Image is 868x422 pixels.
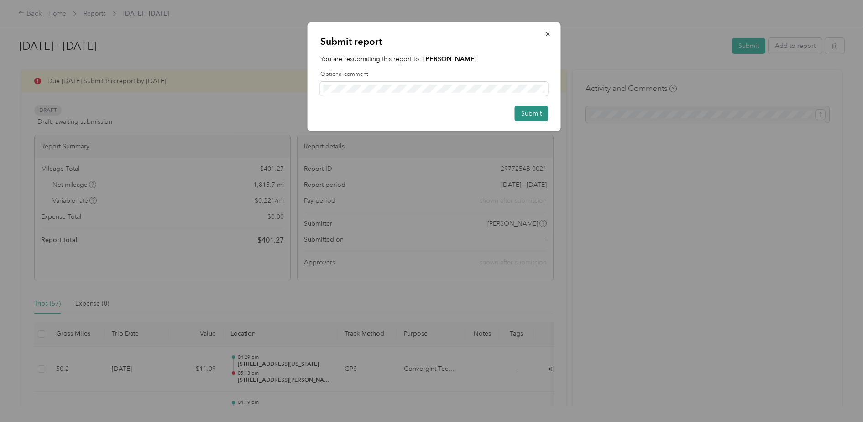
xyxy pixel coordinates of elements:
button: Submit [515,105,548,121]
strong: [PERSON_NAME] [423,55,477,63]
label: Optional comment [320,70,548,79]
p: You are resubmitting this report to: [320,54,548,64]
iframe: Everlance-gr Chat Button Frame [817,371,868,422]
p: Submit report [320,35,548,48]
